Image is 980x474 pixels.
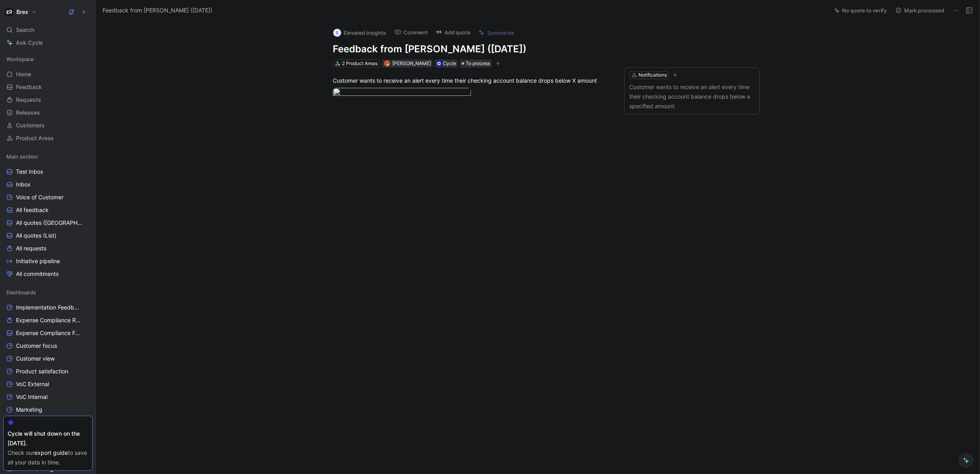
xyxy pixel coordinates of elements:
[3,166,93,178] a: Test Inbox
[16,355,55,363] span: Customer view
[103,6,212,15] span: Feedback from [PERSON_NAME] ([DATE])
[385,61,389,65] img: avatar
[8,448,88,467] div: Check our to save all your data in time.
[330,27,389,39] button: EElevated insights
[16,121,45,129] span: Customers
[16,342,57,350] span: Customer focus
[16,180,31,188] span: Inbox
[16,244,46,252] span: All requests
[392,60,431,66] span: [PERSON_NAME]
[16,193,63,201] span: Voice of Customer
[3,378,93,390] a: VoC External
[629,82,755,111] p: Customer wants to receive an alert every time their checking account balance drops below a specif...
[3,68,93,80] a: Home
[16,380,49,388] span: VoC External
[831,5,890,16] button: No quote to verify
[3,365,93,377] a: Product satisfaction
[638,71,667,79] div: Notifications
[3,191,93,203] a: Voice of Customer
[16,232,56,240] span: All quotes (List)
[6,55,34,63] span: Workspace
[16,70,31,78] span: Home
[3,314,93,326] a: Expense Compliance Requests
[3,230,93,242] a: All quotes (List)
[3,353,93,365] a: Customer view
[3,132,93,144] a: Product Areas
[3,53,93,65] div: Workspace
[3,178,93,190] a: Inbox
[16,109,40,117] span: Releases
[3,107,93,119] a: Releases
[3,204,93,216] a: All feedback
[432,27,474,38] button: Add quote
[443,59,456,67] div: Cycle
[3,24,93,36] div: Search
[16,219,83,227] span: All quotes ([GEOGRAPHIC_DATA])
[892,5,948,16] button: Mark processed
[475,27,518,38] button: Summarize
[342,59,377,67] div: 2 Product Areas
[3,217,93,229] a: All quotes ([GEOGRAPHIC_DATA])
[16,83,42,91] span: Feedback
[16,25,34,35] span: Search
[391,27,431,38] button: Comment
[16,206,49,214] span: All feedback
[3,327,93,339] a: Expense Compliance Feedback
[6,153,38,161] span: Main section
[16,257,60,265] span: Initiative pipeline
[16,38,43,48] span: Ask Cycle
[16,406,42,414] span: Marketing
[487,29,514,36] span: Summarize
[5,8,13,16] img: Brex
[16,8,28,16] h1: Brex
[16,168,43,176] span: Test Inbox
[3,81,93,93] a: Feedback
[333,43,609,56] h1: Feedback from [PERSON_NAME] ([DATE])
[3,119,93,131] a: Customers
[34,449,68,456] a: export guide
[460,59,492,67] div: To process
[16,270,59,278] span: All commitments
[3,151,93,280] div: Main sectionTest InboxInboxVoice of CustomerAll feedbackAll quotes ([GEOGRAPHIC_DATA])All quotes ...
[3,391,93,403] a: VoC Internal
[3,242,93,254] a: All requests
[8,429,88,448] div: Cycle will shut down on the [DATE].
[3,255,93,267] a: Initiative pipeline
[16,316,83,324] span: Expense Compliance Requests
[3,94,93,106] a: Requests
[3,301,93,313] a: Implementation Feedback
[16,393,47,401] span: VoC Internal
[16,303,82,311] span: Implementation Feedback
[6,288,36,296] span: Dashboards
[16,329,83,337] span: Expense Compliance Feedback
[3,37,93,49] a: Ask Cycle
[3,268,93,280] a: All commitments
[16,96,41,104] span: Requests
[3,151,93,163] div: Main section
[3,286,93,298] div: Dashboards
[3,6,39,18] button: BrexBrex
[3,286,93,428] div: DashboardsImplementation FeedbackExpense Compliance RequestsExpense Compliance FeedbackCustomer f...
[333,88,471,99] img: image.png
[333,29,341,37] div: E
[3,340,93,352] a: Customer focus
[16,367,68,375] span: Product satisfaction
[466,59,490,67] span: To process
[333,76,609,85] div: Customer wants to receive an alert every time their checking account balance drops below X amount
[16,134,54,142] span: Product Areas
[3,404,93,416] a: Marketing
